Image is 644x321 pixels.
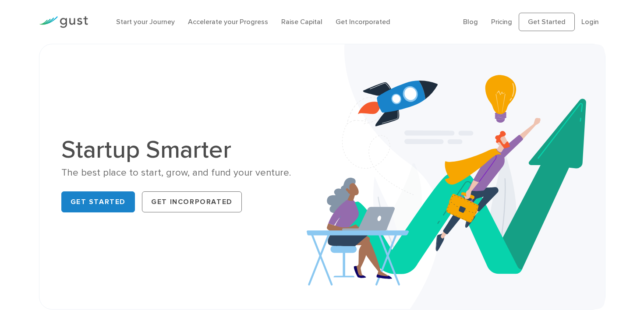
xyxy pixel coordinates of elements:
a: Get Started [61,191,135,212]
a: Raise Capital [281,18,322,26]
a: Get Started [519,13,575,31]
a: Login [581,18,599,26]
img: Startup Smarter Hero [307,44,605,309]
a: Get Incorporated [142,191,242,212]
h1: Startup Smarter [61,138,316,162]
a: Accelerate your Progress [188,18,268,26]
div: The best place to start, grow, and fund your venture. [61,166,316,179]
a: Get Incorporated [336,18,390,26]
img: Gust Logo [39,16,88,28]
a: Pricing [491,18,512,26]
a: Start your Journey [116,18,175,26]
a: Blog [463,18,478,26]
